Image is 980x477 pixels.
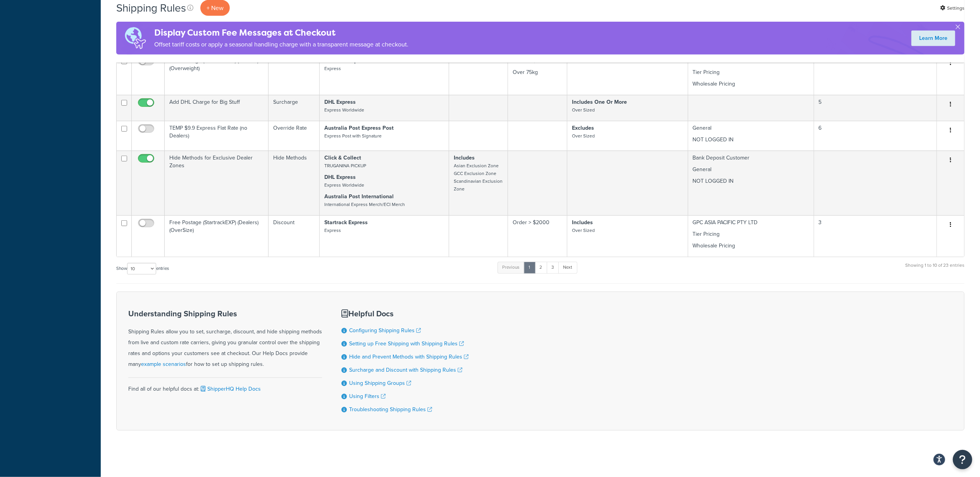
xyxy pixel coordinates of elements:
[349,340,464,348] a: Setting up Free Shipping with Shipping Rules
[128,309,322,370] div: Shipping Rules allow you to set, surcharge, discount, and hide shipping methods from live and cus...
[349,326,421,335] a: Configuring Shipping Rules
[688,53,814,95] td: GPC ASIA PACIFIC PTY LTD
[349,366,462,374] a: Surcharge and Discount with Shipping Rules
[508,215,567,257] td: Order > $2000
[814,53,937,95] td: 3
[693,136,809,144] p: NOT LOGGED IN
[688,121,814,151] td: General
[572,98,627,106] strong: Includes One Or More
[953,450,972,469] button: Open Resource Center
[269,121,320,151] td: Override Rate
[558,262,577,273] a: Next
[154,39,408,50] p: Offset tariff costs or apply a seasonal handling charge with a transparent message at checkout.
[165,215,269,257] td: Free Postage (StartrackEXP) (Dealers) (OverSize)
[324,173,356,181] strong: DHL Express
[905,261,964,278] div: Showing 1 to 10 of 23 entries
[693,230,809,238] p: Tier Pricing
[324,106,364,113] small: Express Worldwide
[572,132,595,139] small: Over Sized
[572,106,595,113] small: Over Sized
[688,151,814,215] td: Bank Deposit Customer
[165,151,269,215] td: Hide Methods for Exclusive Dealer Zones
[513,69,562,76] p: Over 75kg
[693,242,809,250] p: Wholesale Pricing
[940,3,964,14] a: Settings
[341,309,468,318] h3: Helpful Docs
[693,80,809,88] p: Wholesale Pricing
[814,215,937,257] td: 3
[141,360,186,368] a: example scenarios
[693,177,809,185] p: NOT LOGGED IN
[693,69,809,76] p: Tier Pricing
[814,121,937,151] td: 6
[116,0,186,15] h1: Shipping Rules
[572,218,593,226] strong: Includes
[165,53,269,95] td: Free Postage (StartrackEXP) (Dealers) (Overweight)
[269,95,320,121] td: Surcharge
[165,95,269,121] td: Add DHL Charge for Big Stuff
[269,53,320,95] td: Discount
[127,263,156,275] select: Showentries
[349,379,411,387] a: Using Shipping Groups
[524,262,536,273] a: 1
[547,262,559,273] a: 3
[154,26,408,39] h4: Display Custom Fee Messages at Checkout
[128,309,322,318] h3: Understanding Shipping Rules
[349,392,386,400] a: Using Filters
[269,215,320,257] td: Discount
[572,124,594,132] strong: Excludes
[165,121,269,151] td: TEMP $9.9 Express Flat Rate (no Dealers)
[324,98,356,106] strong: DHL Express
[349,353,468,361] a: Hide and Prevent Methods with Shipping Rules
[324,227,341,234] small: Express
[535,262,548,273] a: 2
[508,53,567,95] td: Order > $2000
[269,151,320,215] td: Hide Methods
[324,162,366,169] small: TRUGANINA PICKUP
[324,218,368,226] strong: Startrack Express
[324,132,382,139] small: Express Post with Signature
[199,385,261,393] a: ShipperHQ Help Docs
[454,154,475,162] strong: Includes
[814,95,937,121] td: 5
[572,227,595,234] small: Over Sized
[116,263,169,275] label: Show entries
[324,192,394,201] strong: Australia Post International
[324,201,405,208] small: International Express Merch/ECI Merch
[454,162,503,192] small: Asian Exclusion Zone GCC Exclusion Zone Scandinavian Exclusion Zone
[688,215,814,257] td: GPC ASIA PACIFIC PTY LTD
[911,31,955,46] a: Learn More
[128,377,322,395] div: Find all of our helpful docs at:
[324,154,361,162] strong: Click & Collect
[349,405,432,414] a: Troubleshooting Shipping Rules
[693,166,809,173] p: General
[116,22,154,55] img: duties-banner-06bc72dcb5fe05cb3f9472aba00be2ae8eb53ab6f0d8bb03d382ba314ac3c341.png
[324,182,364,189] small: Express Worldwide
[324,65,341,72] small: Express
[498,262,525,273] a: Previous
[324,124,394,132] strong: Australia Post Express Post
